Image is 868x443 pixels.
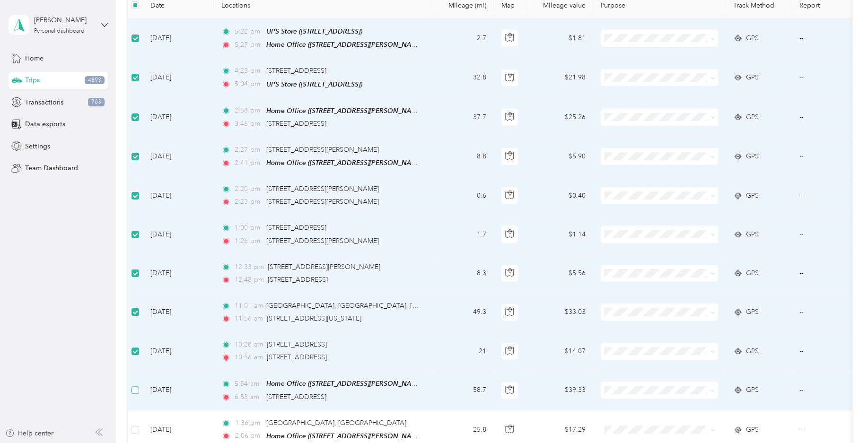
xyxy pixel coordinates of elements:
[143,137,214,176] td: [DATE]
[235,105,262,116] span: 2:58 pm
[266,80,362,88] span: UPS Store ([STREET_ADDRESS])
[746,151,759,162] span: GPS
[25,75,40,85] span: Trips
[527,98,593,137] td: $25.26
[235,119,262,129] span: 3:46 pm
[268,263,380,271] span: [STREET_ADDRESS][PERSON_NAME]
[431,254,494,293] td: 8.3
[815,390,868,443] iframe: Everlance-gr Chat Button Frame
[431,293,494,332] td: 49.3
[235,379,262,389] span: 5:54 am
[527,18,593,58] td: $1.81
[266,41,425,49] span: Home Office ([STREET_ADDRESS][PERSON_NAME])
[431,371,494,410] td: 58.7
[266,107,425,115] span: Home Office ([STREET_ADDRESS][PERSON_NAME])
[266,393,326,401] span: [STREET_ADDRESS]
[235,301,262,311] span: 11:01 am
[266,27,362,35] span: UPS Store ([STREET_ADDRESS])
[746,33,759,43] span: GPS
[235,26,262,37] span: 5:22 pm
[143,332,214,371] td: [DATE]
[431,18,494,58] td: 2.7
[527,371,593,410] td: $39.33
[235,223,262,233] span: 1:00 pm
[235,236,262,246] span: 1:26 pm
[431,58,494,97] td: 32.8
[25,119,65,129] span: Data exports
[746,72,759,83] span: GPS
[527,332,593,371] td: $14.07
[527,137,593,176] td: $5.90
[85,76,105,85] span: 4893
[25,163,78,173] span: Team Dashboard
[235,431,262,441] span: 2:06 pm
[235,352,263,363] span: 10:56 am
[746,268,759,278] span: GPS
[267,340,327,348] span: [STREET_ADDRESS]
[235,339,263,350] span: 10:28 am
[746,229,759,240] span: GPS
[25,141,50,151] span: Settings
[235,158,262,168] span: 2:41 pm
[746,191,759,201] span: GPS
[527,293,593,332] td: $33.03
[5,428,53,438] button: Help center
[268,276,328,284] span: [STREET_ADDRESS]
[235,40,262,50] span: 5:27 pm
[266,67,326,75] span: [STREET_ADDRESS]
[267,353,327,361] span: [STREET_ADDRESS]
[235,79,262,89] span: 5:04 pm
[235,275,263,285] span: 12:48 pm
[143,371,214,410] td: [DATE]
[266,159,425,167] span: Home Office ([STREET_ADDRESS][PERSON_NAME])
[266,146,379,154] span: [STREET_ADDRESS][PERSON_NAME]
[25,97,63,107] span: Transactions
[235,313,263,324] span: 11:56 am
[431,98,494,137] td: 37.7
[34,15,93,25] div: [PERSON_NAME]
[266,302,585,310] span: [GEOGRAPHIC_DATA], [GEOGRAPHIC_DATA], [US_STATE][GEOGRAPHIC_DATA], [GEOGRAPHIC_DATA]
[746,385,759,395] span: GPS
[746,346,759,356] span: GPS
[143,58,214,97] td: [DATE]
[746,112,759,122] span: GPS
[143,293,214,332] td: [DATE]
[527,58,593,97] td: $21.98
[527,215,593,254] td: $1.14
[431,137,494,176] td: 8.8
[235,262,263,272] span: 12:33 pm
[34,28,85,34] div: Personal dashboard
[235,145,262,155] span: 2:27 pm
[143,18,214,58] td: [DATE]
[143,176,214,215] td: [DATE]
[266,198,379,206] span: [STREET_ADDRESS][PERSON_NAME]
[266,120,326,128] span: [STREET_ADDRESS]
[88,98,105,106] span: 763
[431,332,494,371] td: 21
[266,380,425,388] span: Home Office ([STREET_ADDRESS][PERSON_NAME])
[235,184,262,194] span: 2:20 pm
[746,425,759,435] span: GPS
[431,215,494,254] td: 1.7
[266,419,406,427] span: [GEOGRAPHIC_DATA], [GEOGRAPHIC_DATA]
[235,418,262,428] span: 1:36 pm
[527,176,593,215] td: $0.40
[143,215,214,254] td: [DATE]
[235,197,262,207] span: 2:23 pm
[235,66,262,76] span: 4:23 pm
[25,53,44,63] span: Home
[266,185,379,193] span: [STREET_ADDRESS][PERSON_NAME]
[143,254,214,293] td: [DATE]
[527,254,593,293] td: $5.56
[235,392,262,402] span: 6:53 am
[143,98,214,137] td: [DATE]
[431,176,494,215] td: 0.6
[267,314,361,322] span: [STREET_ADDRESS][US_STATE]
[266,224,326,232] span: [STREET_ADDRESS]
[266,237,379,245] span: [STREET_ADDRESS][PERSON_NAME]
[746,307,759,317] span: GPS
[266,432,425,440] span: Home Office ([STREET_ADDRESS][PERSON_NAME])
